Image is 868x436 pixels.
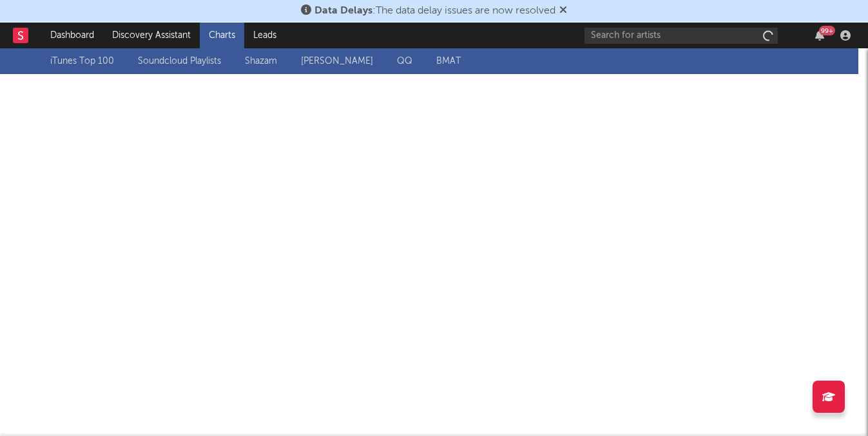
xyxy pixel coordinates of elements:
a: Shazam [245,53,277,69]
a: Dashboard [41,23,103,48]
div: 99 + [819,26,835,35]
span: Dismiss [559,6,567,16]
a: iTunes Top 100 [50,53,114,69]
a: Charts [200,23,244,48]
span: : The data delay issues are now resolved [314,6,555,16]
button: 99+ [815,30,824,41]
span: Data Delays [314,6,372,16]
input: Search for artists [584,28,778,44]
a: Soundcloud Playlists [138,53,221,69]
a: BMAT [436,53,461,69]
a: QQ [397,53,412,69]
a: Discovery Assistant [103,23,200,48]
a: [PERSON_NAME] [301,53,373,69]
a: Leads [244,23,285,48]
